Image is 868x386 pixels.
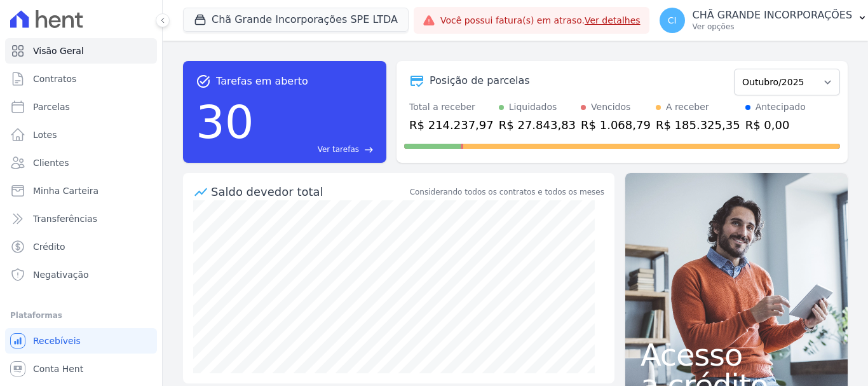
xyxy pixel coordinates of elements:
a: Clientes [5,150,157,176]
span: Visão Geral [33,45,84,57]
span: Negativação [33,268,89,281]
span: Lotes [33,128,57,141]
span: Acesso [641,340,832,370]
div: 30 [196,89,254,155]
div: Total a receber [409,100,494,114]
span: Crédito [33,240,65,253]
div: Plataformas [10,308,152,323]
span: Transferências [33,212,97,225]
span: CI [668,16,677,25]
div: Saldo devedor total [211,183,407,200]
p: Ver opções [693,22,853,32]
span: Conta Hent [33,362,83,375]
span: Você possui fatura(s) em atraso. [440,14,641,27]
div: R$ 214.237,97 [409,116,494,134]
span: Parcelas [33,100,70,113]
span: Recebíveis [33,334,81,347]
a: Ver tarefas east [259,144,374,155]
div: Posição de parcelas [430,73,530,88]
span: Contratos [33,72,76,85]
a: Transferências [5,206,157,231]
div: R$ 1.068,79 [581,116,651,134]
a: Visão Geral [5,38,157,64]
div: R$ 27.843,83 [499,116,576,134]
a: Minha Carteira [5,178,157,203]
a: Lotes [5,122,157,148]
button: Chã Grande Incorporações SPE LTDA [183,8,409,32]
a: Parcelas [5,94,157,120]
div: Vencidos [591,100,630,114]
a: Crédito [5,234,157,259]
div: Antecipado [756,100,806,114]
span: Minha Carteira [33,184,98,197]
span: task_alt [196,74,211,89]
div: R$ 185.325,35 [656,116,740,134]
a: Recebíveis [5,328,157,354]
div: Considerando todos os contratos e todos os meses [410,186,604,198]
span: Clientes [33,156,69,169]
div: Liquidados [509,100,557,114]
a: Ver detalhes [585,15,641,25]
span: Ver tarefas [318,144,359,155]
span: Tarefas em aberto [216,74,308,89]
a: Contratos [5,66,157,92]
div: R$ 0,00 [745,116,806,134]
p: CHÃ GRANDE INCORPORAÇÕES [693,9,853,22]
div: A receber [666,100,709,114]
span: east [364,145,374,155]
a: Negativação [5,262,157,287]
a: Conta Hent [5,356,157,382]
